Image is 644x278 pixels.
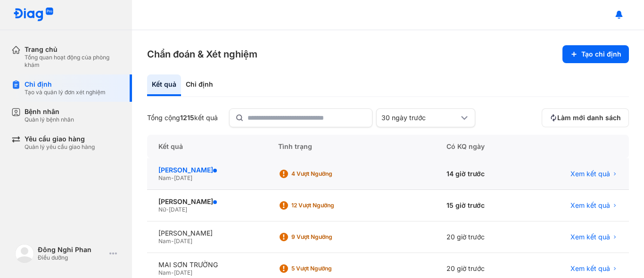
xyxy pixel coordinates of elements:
span: Nam [158,237,171,245]
div: Đông Nghi Phan [38,245,106,254]
div: Bệnh nhân [25,107,74,116]
div: Có KQ ngày [435,135,527,158]
div: Tình trạng [267,135,435,158]
span: Xem kết quả [570,170,610,178]
span: Xem kết quả [570,264,610,273]
div: Tổng quan hoạt động của phòng khám [25,54,121,69]
button: Làm mới danh sách [542,108,629,127]
div: Điều dưỡng [38,254,106,262]
div: Kết quả [147,135,267,158]
span: [DATE] [169,206,187,213]
span: [DATE] [174,174,192,181]
span: Nam [158,269,171,276]
div: Quản lý bệnh nhân [25,116,74,123]
span: - [171,269,174,276]
div: Tổng cộng kết quả [147,114,218,122]
div: 20 giờ trước [435,221,527,253]
span: - [171,237,174,245]
div: 5 Vượt ngưỡng [291,265,367,272]
div: 14 giờ trước [435,158,527,190]
div: 15 giờ trước [435,190,527,221]
img: logo [13,8,54,22]
div: Quản lý yêu cầu giao hàng [25,143,95,151]
button: Tạo chỉ định [562,45,629,63]
span: [DATE] [174,237,192,245]
span: Xem kết quả [570,201,610,210]
div: Chỉ định [181,74,218,96]
div: [PERSON_NAME] [158,197,256,206]
div: 12 Vượt ngưỡng [291,202,367,209]
span: Làm mới danh sách [557,114,621,122]
div: Trang chủ [25,45,121,54]
img: logo [15,244,34,263]
span: 1215 [180,114,194,122]
div: [PERSON_NAME] [158,229,256,237]
div: 30 ngày trước [381,114,459,122]
span: Nữ [158,206,166,213]
div: Chỉ định [25,80,106,89]
span: [DATE] [174,269,192,276]
div: 4 Vượt ngưỡng [291,170,367,178]
div: Kết quả [147,74,181,96]
h3: Chẩn đoán & Xét nghiệm [147,48,257,61]
div: Tạo và quản lý đơn xét nghiệm [25,89,106,96]
span: Nam [158,174,171,181]
div: 9 Vượt ngưỡng [291,233,367,241]
span: - [166,206,169,213]
div: MAI SƠN TRƯỜNG [158,261,256,269]
span: Xem kết quả [570,233,610,241]
div: Yêu cầu giao hàng [25,135,95,143]
div: [PERSON_NAME] [158,166,256,174]
span: - [171,174,174,181]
